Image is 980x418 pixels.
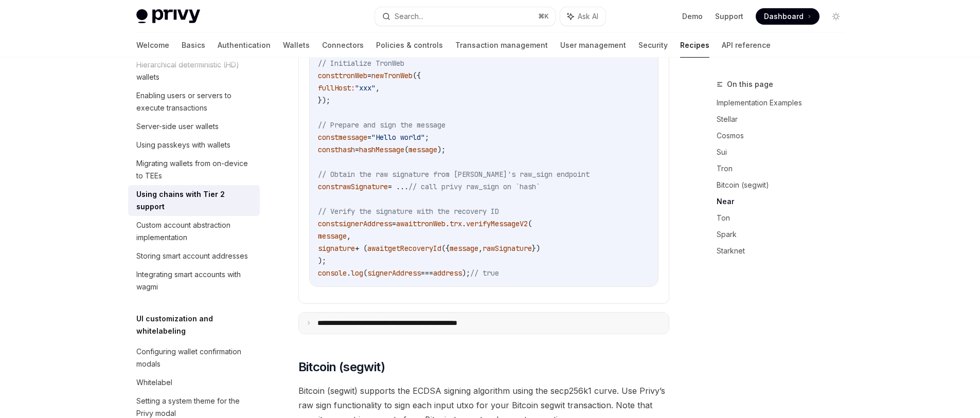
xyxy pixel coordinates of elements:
[478,244,483,253] span: ,
[136,346,254,370] div: Configuring wallet confirmation modals
[433,268,462,278] span: address
[136,9,200,24] img: light logo
[538,12,549,21] span: ⌘ K
[136,376,172,389] div: Whitelabel
[128,117,260,136] a: Server-side user wallets
[408,182,540,191] span: // call privy raw_sign on `hash`
[318,96,330,105] span: });
[376,33,443,58] a: Policies & controls
[450,219,462,228] span: trx
[298,359,385,375] span: Bitcoin (segwit)
[437,145,446,154] span: );
[318,182,338,191] span: const
[528,219,532,228] span: (
[717,226,852,243] a: Spark
[828,8,844,25] button: Toggle dark mode
[395,10,423,23] div: Search...
[392,219,396,228] span: =
[462,219,466,228] span: .
[338,182,388,191] span: rawSignature
[318,145,338,154] span: const
[128,136,260,154] a: Using passkeys with wallets
[682,11,703,22] a: Demo
[351,268,363,278] span: log
[371,71,384,80] span: new
[318,133,338,142] span: const
[470,268,499,278] span: // true
[218,33,271,58] a: Authentication
[367,133,371,142] span: =
[715,11,743,22] a: Support
[338,133,367,142] span: message
[283,33,310,58] a: Wallets
[128,342,260,373] a: Configuring wallet confirmation modals
[371,133,425,142] span: "Hello world"
[182,33,205,58] a: Basics
[318,268,347,278] span: console
[136,188,254,213] div: Using chains with Tier 2 support
[136,250,248,262] div: Storing smart account addresses
[128,185,260,216] a: Using chains with Tier 2 support
[384,71,413,80] span: TronWeb
[717,193,852,210] a: Near
[717,128,852,144] a: Cosmos
[388,182,408,191] span: = ...
[483,244,532,253] span: rawSignature
[764,11,804,22] span: Dashboard
[136,268,254,293] div: Integrating smart accounts with wagmi
[128,373,260,392] a: Whitelabel
[136,313,260,337] h5: UI customization and whitelabeling
[136,219,254,244] div: Custom account abstraction implementation
[727,78,773,90] span: On this page
[408,145,437,154] span: message
[717,243,852,259] a: Starknet
[396,219,417,228] span: await
[367,244,388,253] span: await
[578,11,598,22] span: Ask AI
[318,244,355,253] span: signature
[375,7,555,26] button: Search...⌘K
[355,244,367,253] span: + (
[351,83,355,93] span: :
[128,247,260,265] a: Storing smart account addresses
[367,268,421,278] span: signerAddress
[638,33,668,58] a: Security
[322,33,364,58] a: Connectors
[421,268,433,278] span: ===
[128,154,260,185] a: Migrating wallets from on-device to TEEs
[404,145,408,154] span: (
[318,207,499,216] span: // Verify the signature with the recovery ID
[128,86,260,117] a: Enabling users or servers to execute transactions
[318,120,446,130] span: // Prepare and sign the message
[532,244,540,253] span: })
[347,231,351,241] span: ,
[128,216,260,247] a: Custom account abstraction implementation
[425,133,429,142] span: ;
[136,120,219,133] div: Server-side user wallets
[388,244,441,253] span: getRecoveryId
[367,71,371,80] span: =
[446,219,450,228] span: .
[136,33,169,58] a: Welcome
[355,145,359,154] span: =
[560,33,626,58] a: User management
[318,170,590,179] span: // Obtain the raw signature from [PERSON_NAME]'s raw_sign endpoint
[717,177,852,193] a: Bitcoin (segwit)
[136,157,254,182] div: Migrating wallets from on-device to TEEs
[359,145,404,154] span: hashMessage
[722,33,771,58] a: API reference
[318,71,338,80] span: const
[136,89,254,114] div: Enabling users or servers to execute transactions
[466,219,528,228] span: verifyMessageV2
[318,231,347,241] span: message
[717,95,852,111] a: Implementation Examples
[136,139,230,151] div: Using passkeys with wallets
[338,145,355,154] span: hash
[462,268,470,278] span: );
[417,219,446,228] span: tronWeb
[413,71,421,80] span: ({
[338,71,367,80] span: tronWeb
[318,219,338,228] span: const
[318,256,326,265] span: );
[717,144,852,160] a: Sui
